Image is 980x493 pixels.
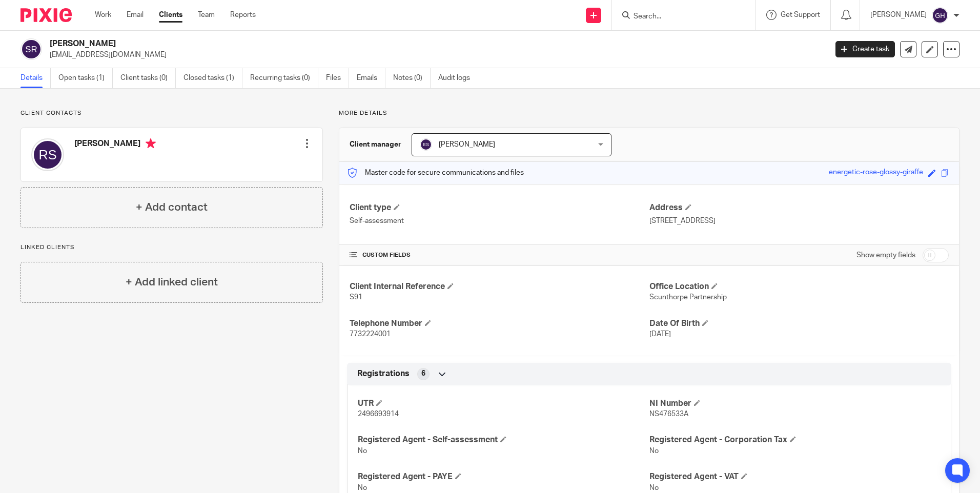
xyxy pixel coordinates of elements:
div: energetic-rose-glossy-giraffe [829,167,923,179]
h3: Client manager [350,139,401,150]
h4: Address [649,202,949,213]
img: svg%3E [31,138,64,171]
span: [DATE] [649,331,671,338]
h4: Client Internal Reference [350,281,649,292]
p: [EMAIL_ADDRESS][DOMAIN_NAME] [50,50,820,60]
a: Create task [835,41,895,57]
span: No [649,447,659,455]
h4: Registered Agent - Self-assessment [358,435,649,445]
h4: NI Number [649,398,941,409]
a: Clients [159,10,182,20]
span: S91 [350,294,362,301]
input: Search [632,12,725,22]
a: Client tasks (0) [120,68,176,88]
a: Notes (0) [393,68,431,88]
span: No [649,484,659,491]
h4: UTR [358,398,649,409]
span: Registrations [357,368,410,379]
a: Emails [357,68,385,88]
h4: Telephone Number [350,318,649,329]
h4: CUSTOM FIELDS [350,251,649,259]
p: Linked clients [21,243,323,252]
h4: Registered Agent - VAT [649,471,941,482]
a: Open tasks (1) [58,68,113,88]
span: 2496693914 [358,410,399,418]
p: [STREET_ADDRESS] [649,216,949,226]
a: Recurring tasks (0) [250,68,318,88]
p: Client contacts [21,109,323,117]
span: 6 [421,368,425,379]
span: No [358,484,367,491]
img: svg%3E [21,38,42,60]
img: Pixie [21,8,72,22]
img: svg%3E [932,7,948,24]
span: NS476533A [649,410,688,418]
h2: [PERSON_NAME] [50,38,666,49]
a: Work [95,10,111,20]
h4: [PERSON_NAME] [74,138,156,151]
i: Primary [146,138,156,149]
span: No [358,447,367,455]
span: Scunthorpe Partnership [649,294,727,301]
a: Email [127,10,144,20]
a: Files [326,68,349,88]
h4: + Add linked client [126,274,218,290]
p: Self-assessment [350,216,649,226]
p: [PERSON_NAME] [870,10,927,20]
p: Master code for secure communications and files [347,168,524,178]
a: Details [21,68,51,88]
h4: Office Location [649,281,949,292]
a: Team [198,10,215,20]
a: Reports [230,10,256,20]
a: Closed tasks (1) [183,68,242,88]
h4: Registered Agent - PAYE [358,471,649,482]
span: 7732224001 [350,331,391,338]
h4: Client type [350,202,649,213]
span: [PERSON_NAME] [439,141,495,148]
a: Audit logs [438,68,478,88]
p: More details [339,109,959,117]
span: Get Support [781,11,820,18]
h4: Date Of Birth [649,318,949,329]
label: Show empty fields [856,250,915,260]
img: svg%3E [420,138,432,151]
h4: + Add contact [136,199,208,215]
h4: Registered Agent - Corporation Tax [649,435,941,445]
